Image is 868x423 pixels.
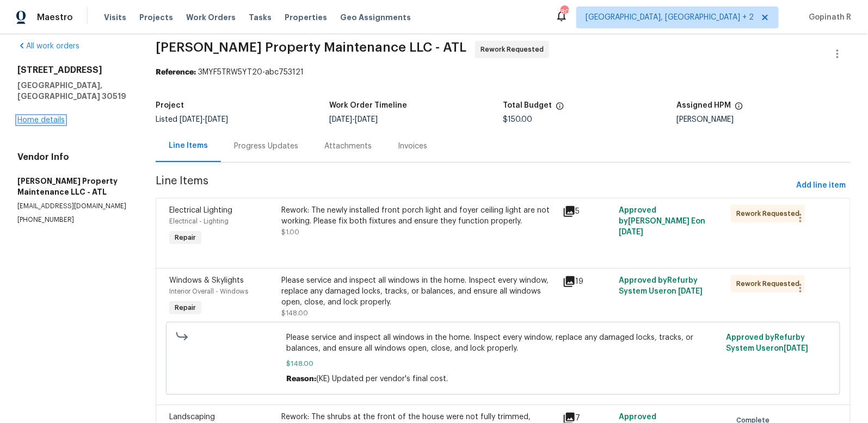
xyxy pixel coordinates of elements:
span: Gopinath R [805,12,852,23]
h5: Project [156,102,184,109]
span: - [180,116,228,123]
span: Add line item [797,179,846,192]
h5: Total Budget [503,102,552,109]
div: [PERSON_NAME] [677,116,851,123]
span: Work Orders [186,12,236,23]
span: [GEOGRAPHIC_DATA], [GEOGRAPHIC_DATA] + 2 [586,12,754,23]
div: 5 [563,205,612,218]
span: Geo Assignments [340,12,411,23]
span: $150.00 [503,116,533,123]
div: 19 [563,275,612,288]
span: Approved by Refurby System User on [619,277,703,295]
span: Line Items [156,176,792,196]
span: [DATE] [329,116,352,123]
span: Windows & Skylights [169,277,244,284]
span: Rework Requested [736,278,804,289]
h4: Vendor Info [17,152,130,163]
span: Reason: [286,375,316,383]
span: $148.00 [286,358,720,369]
p: [PHONE_NUMBER] [17,215,130,225]
span: [DATE] [355,116,378,123]
span: [DATE] [619,228,643,236]
span: [DATE] [784,345,809,352]
h5: Assigned HPM [677,102,731,109]
p: [EMAIL_ADDRESS][DOMAIN_NAME] [17,202,130,211]
h5: [GEOGRAPHIC_DATA], [GEOGRAPHIC_DATA] 30519 [17,80,130,102]
span: The total cost of line items that have been proposed by Opendoor. This sum includes line items th... [556,102,564,116]
div: Rework: The newly installed front porch light and foyer ceiling light are not working. Please fix... [282,205,556,227]
div: Progress Updates [234,141,298,152]
span: [DATE] [205,116,228,123]
span: The hpm assigned to this work order. [735,102,743,116]
span: Tasks [249,14,272,21]
span: Projects [139,12,173,23]
div: Please service and inspect all windows in the home. Inspect every window, replace any damaged loc... [282,275,556,308]
button: Add line item [792,176,851,196]
div: 80 [561,7,568,17]
span: [DATE] [678,288,703,295]
span: Maestro [37,12,73,23]
h2: [STREET_ADDRESS] [17,65,130,76]
div: Invoices [398,141,427,152]
span: $1.00 [282,229,300,235]
a: Home details [17,116,65,124]
span: $148.00 [282,310,309,316]
span: Interior Overall - Windows [169,288,248,295]
div: 3MYF5TRW5YT20-abc753121 [156,67,851,78]
span: Approved by Refurby System User on [727,334,809,352]
span: [PERSON_NAME] Property Maintenance LLC - ATL [156,41,466,54]
span: Rework Requested [736,208,804,219]
span: Please service and inspect all windows in the home. Inspect every window, replace any damaged loc... [286,332,720,354]
span: Electrical - Lighting [169,218,229,225]
span: [DATE] [180,116,202,123]
span: Approved by [PERSON_NAME] E on [619,207,705,236]
span: Listed [156,116,228,123]
div: Line Items [169,140,208,151]
span: - [329,116,378,123]
span: Repair [170,232,200,243]
span: Visits [104,12,126,23]
span: Electrical Lighting [169,207,232,214]
a: All work orders [17,42,79,50]
span: Rework Requested [481,44,548,55]
span: (KE) Updated per vendor's final cost. [316,375,448,383]
span: Properties [285,12,327,23]
span: Repair [170,302,200,313]
b: Reference: [156,69,196,76]
h5: [PERSON_NAME] Property Maintenance LLC - ATL [17,176,130,197]
span: Landscaping [169,413,215,421]
h5: Work Order Timeline [329,102,407,109]
div: Attachments [324,141,372,152]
